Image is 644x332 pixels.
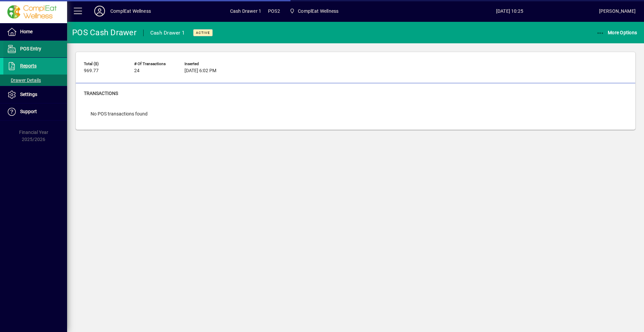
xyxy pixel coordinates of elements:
span: 969.77 [84,68,99,74]
div: [PERSON_NAME] [599,6,636,16]
span: POS2 [268,6,280,16]
span: Inserted [184,62,225,66]
span: # of Transactions [134,62,174,66]
span: ComplEat Wellness [287,5,341,17]
button: Profile [89,5,110,17]
span: Drawer Details [7,78,41,83]
a: Home [3,23,67,40]
span: Settings [20,92,37,97]
span: [DATE] 10:25 [420,6,599,16]
span: More Options [596,30,637,35]
span: Reports [20,63,37,68]
button: More Options [595,27,639,39]
div: No POS transactions found [84,104,154,124]
span: [DATE] 6:02 PM [184,68,216,74]
span: Home [20,29,33,34]
span: ComplEat Wellness [298,6,338,16]
div: ComplEat Wellness [110,6,151,16]
span: Cash Drawer 1 [230,6,261,16]
span: 24 [134,68,140,74]
span: Transactions [84,91,118,96]
a: Drawer Details [3,75,67,86]
a: Support [3,103,67,120]
a: POS Entry [3,41,67,57]
span: Active [196,31,210,35]
span: POS Entry [20,46,41,51]
span: Total ($) [84,62,124,66]
div: Cash Drawer 1 [150,28,185,38]
a: Settings [3,86,67,103]
div: POS Cash Drawer [72,27,137,38]
span: Support [20,109,37,114]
